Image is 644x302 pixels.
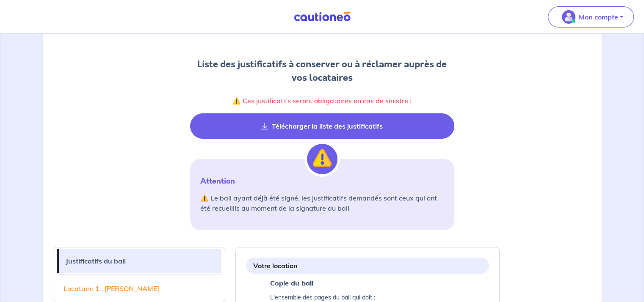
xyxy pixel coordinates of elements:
button: illu_account_valid_menu.svgMon compte [548,6,634,27]
p: Attention [200,176,444,186]
img: Cautioneo [290,11,354,22]
p: Mon compte [579,12,618,22]
img: illu_account_valid_menu.svg [562,10,575,24]
h2: Liste des justificatifs à conserver ou à réclamer auprès de vos locataires [190,58,454,85]
strong: Copie du bail [270,279,313,287]
img: illu_alert.svg [307,144,337,174]
p: ⚠️ Le bail ayant déjà été signé, les justificatifs demandés sont ceux qui ont été recueillis au m... [200,193,444,213]
p: ⚠️ Ces justificatifs seront obligatoires en cas de sinistre : [190,95,454,107]
a: Justificatifs du bail [59,249,222,273]
div: Votre location [246,258,489,274]
button: Télécharger la liste des justificatifs [190,113,454,139]
a: Locataire 1 : [PERSON_NAME] [57,277,222,300]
